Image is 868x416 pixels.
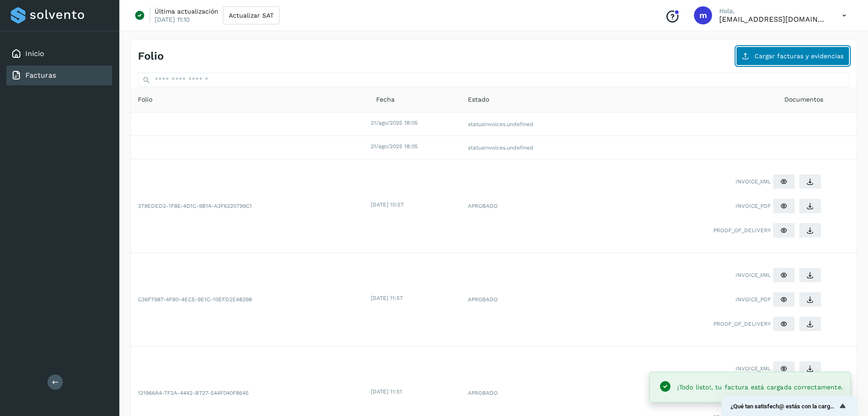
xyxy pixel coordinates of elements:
[25,71,56,79] a: Facturas
[784,95,823,104] span: Documentos
[677,383,843,391] span: ¡Todo listo!, tu factura está cargada correctamente.
[461,159,605,253] td: APROBADO
[719,15,828,23] p: marketing.b2b@hotmail.com
[138,50,164,63] h4: Folio
[131,159,369,253] td: 379EDED2-1F8E-4D1C-9B14-A3F6220799C1
[371,142,459,150] div: 21/ago/2025 18:05
[713,226,771,234] span: PROOF_OF_DELIVERY
[461,253,605,346] td: APROBADO
[736,202,771,210] span: INVOICE_PDF
[25,49,44,58] a: Inicio
[755,53,844,59] span: Cargar facturas y evidencias
[138,95,152,104] span: Folio
[731,401,848,411] button: Mostrar encuesta - ¿Qué tan satisfech@ estás con la carga de tus facturas?
[371,119,459,127] div: 21/ago/2025 18:05
[155,15,190,23] p: [DATE] 11:10
[6,44,112,64] div: Inicio
[731,403,837,410] span: ¿Qué tan satisfech@ estás con la carga de tus facturas?
[376,95,395,104] span: Fecha
[461,136,605,159] td: statusInvoices.undefined
[713,320,771,328] span: PROOF_OF_DELIVERY
[6,65,112,85] div: Facturas
[461,112,605,136] td: statusInvoices.undefined
[371,201,459,209] div: [DATE] 10:57
[736,365,771,373] span: INVOICE_XML
[371,388,459,396] div: [DATE] 11:51
[155,7,218,15] p: Última actualización
[131,253,369,346] td: C36F7987-4F80-4ECE-9E1C-10EFD2E48398
[736,178,771,186] span: INVOICE_XML
[223,6,279,24] button: Actualizar SAT
[468,95,489,104] span: Estado
[719,7,828,15] p: Hola,
[736,295,771,304] span: INVOICE_PDF
[736,47,849,65] button: Cargar facturas y evidencias
[229,12,274,19] span: Actualizar SAT
[736,271,771,279] span: INVOICE_XML
[371,294,459,302] div: [DATE] 11:57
